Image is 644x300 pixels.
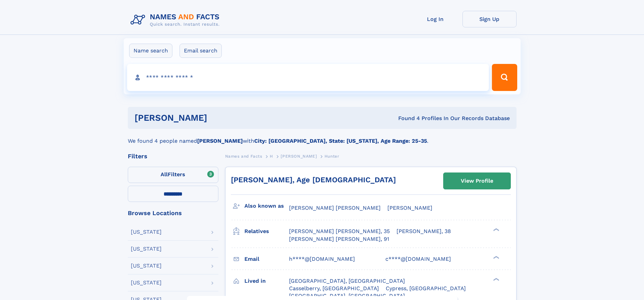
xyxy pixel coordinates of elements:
[408,11,462,27] a: Log In
[197,138,243,144] b: [PERSON_NAME]
[387,205,432,211] span: [PERSON_NAME]
[281,154,317,159] span: [PERSON_NAME]
[270,154,273,159] span: H
[131,229,162,235] div: [US_STATE]
[303,115,510,122] div: Found 4 Profiles In Our Records Database
[225,152,262,160] a: Names and Facts
[444,173,510,189] a: View Profile
[131,280,162,285] div: [US_STATE]
[180,44,222,58] label: Email search
[386,285,466,292] span: Cypress, [GEOGRAPHIC_DATA]
[492,228,500,232] div: ❯
[244,226,289,237] h3: Relatives
[128,167,218,183] label: Filters
[244,253,289,265] h3: Email
[492,64,517,91] button: Search Button
[231,176,396,184] a: [PERSON_NAME], Age [DEMOGRAPHIC_DATA]
[397,228,451,235] a: [PERSON_NAME], 38
[289,285,379,292] span: Casselberry, [GEOGRAPHIC_DATA]
[492,277,500,281] div: ❯
[254,138,427,144] b: City: [GEOGRAPHIC_DATA], State: [US_STATE], Age Range: 25-35
[131,246,162,252] div: [US_STATE]
[289,228,390,235] a: [PERSON_NAME] [PERSON_NAME], 35
[244,200,289,212] h3: Also known as
[128,11,225,29] img: Logo Names and Facts
[325,154,339,159] span: Hunter
[462,11,517,27] a: Sign Up
[289,235,389,243] a: [PERSON_NAME] [PERSON_NAME], 91
[131,263,162,269] div: [US_STATE]
[244,275,289,287] h3: Lived in
[270,152,273,160] a: H
[128,210,218,216] div: Browse Locations
[128,153,218,159] div: Filters
[127,64,489,91] input: search input
[129,44,172,58] label: Name search
[289,278,405,284] span: [GEOGRAPHIC_DATA], [GEOGRAPHIC_DATA]
[289,293,405,299] span: [GEOGRAPHIC_DATA], [GEOGRAPHIC_DATA]
[135,114,303,122] h1: [PERSON_NAME]
[289,205,381,211] span: [PERSON_NAME] [PERSON_NAME]
[281,152,317,160] a: [PERSON_NAME]
[161,171,168,178] span: All
[492,255,500,259] div: ❯
[461,173,493,189] div: View Profile
[128,129,517,145] div: We found 4 people named with .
